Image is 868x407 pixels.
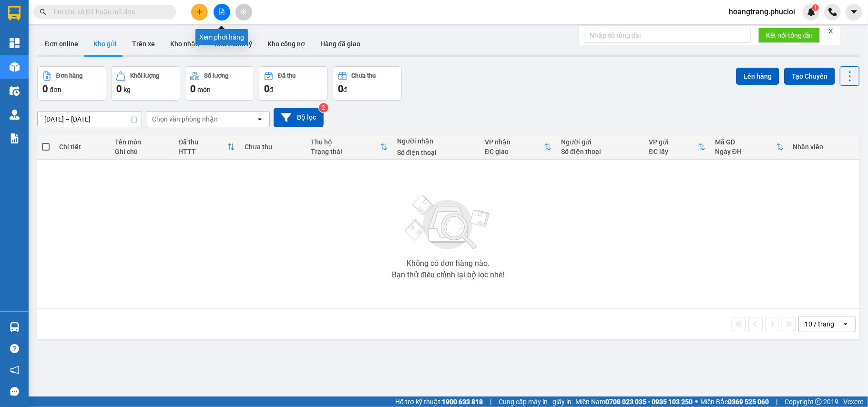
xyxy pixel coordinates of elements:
[710,134,788,160] th: Toggle SortBy
[561,138,639,146] div: Người gửi
[190,83,195,94] span: 0
[846,4,862,20] button: caret-down
[311,138,380,146] div: Thu hộ
[218,9,225,15] span: file-add
[721,6,803,18] span: hoangtrang.phucloi
[397,149,475,156] div: Số điện thoại
[584,28,751,43] input: Nhập số tổng đài
[10,38,20,48] img: dashboard-icon
[728,398,769,406] strong: 0369 525 060
[38,112,142,127] input: Select a date range.
[649,148,698,155] div: ĐC lấy
[10,322,20,332] img: warehouse-icon
[805,319,834,329] div: 10 / trang
[10,366,19,375] span: notification
[152,114,218,124] div: Chọn văn phòng nhận
[259,66,328,101] button: Đã thu0đ
[400,189,496,256] img: svg+xml;base64,PHN2ZyBjbGFzcz0ibGlzdC1wbHVnX19zdmciIHhtbG5zPSJodHRwOi8vd3d3LnczLm9yZy8yMDAwL3N2Zy...
[695,400,698,404] span: ⚪️
[56,72,82,79] div: Đơn hàng
[807,8,816,16] img: icon-new-feature
[178,138,227,146] div: Đã thu
[319,103,328,112] sup: 2
[235,4,252,20] button: aim
[214,4,230,20] button: file-add
[50,86,61,93] span: đơn
[842,320,849,328] svg: open
[814,4,817,11] span: 1
[313,32,368,55] button: Hàng đã giao
[130,72,159,79] div: Khối lượng
[178,148,227,155] div: HTTT
[204,72,228,79] div: Số lượng
[700,397,769,407] span: Miền Bắc
[86,32,124,55] button: Kho gửi
[10,110,20,120] img: warehouse-icon
[605,398,693,406] strong: 0708 023 035 - 0935 103 250
[256,115,264,123] svg: open
[392,271,504,279] div: Bạn thử điều chỉnh lại bộ lọc nhé!
[850,8,858,16] span: caret-down
[197,86,211,93] span: món
[561,148,639,155] div: Số điện thoại
[196,9,203,15] span: plus
[766,30,812,41] span: Kết nối tổng đài
[123,86,131,93] span: kg
[575,397,693,407] span: Miền Nam
[42,83,48,94] span: 0
[260,32,313,55] button: Kho công nợ
[828,8,837,16] img: phone-icon
[52,7,165,17] input: Tìm tên, số ĐT hoặc mã đơn
[240,9,247,15] span: aim
[191,4,208,20] button: plus
[8,6,20,20] img: logo-vxr
[274,108,324,127] button: Bộ lọc
[815,398,822,405] span: copyright
[485,138,544,146] div: VP nhận
[115,148,169,155] div: Ghi chú
[10,86,20,96] img: warehouse-icon
[185,66,254,101] button: Số lượng0món
[485,148,544,155] div: ĐC giao
[115,138,169,146] div: Tên món
[715,138,776,146] div: Mã GD
[736,68,779,85] button: Lên hàng
[442,398,483,406] strong: 1900 633 818
[352,72,376,79] div: Chưa thu
[40,9,46,15] span: search
[311,148,380,155] div: Trạng thái
[793,143,855,151] div: Nhân viên
[715,148,776,155] div: Ngày ĐH
[827,28,834,34] span: close
[269,86,273,93] span: đ
[812,4,819,11] sup: 1
[758,28,820,43] button: Kết nối tổng đài
[10,133,20,143] img: solution-icon
[111,66,180,101] button: Khối lượng0kg
[395,397,483,407] span: Hỗ trợ kỹ thuật:
[163,32,207,55] button: Kho nhận
[480,134,556,160] th: Toggle SortBy
[245,143,301,151] div: Chưa thu
[10,387,19,396] span: message
[784,68,835,85] button: Tạo Chuyến
[207,32,260,55] button: Kho thanh lý
[499,397,573,407] span: Cung cấp máy in - giấy in:
[174,134,240,160] th: Toggle SortBy
[116,83,122,94] span: 0
[59,143,105,151] div: Chi tiết
[10,344,19,353] span: question-circle
[490,397,491,407] span: |
[397,137,475,145] div: Người nhận
[37,32,86,55] button: Đơn online
[338,83,343,94] span: 0
[278,72,296,79] div: Đã thu
[776,397,777,407] span: |
[649,138,698,146] div: VP gửi
[333,66,402,101] button: Chưa thu0đ
[124,32,163,55] button: Trên xe
[407,260,490,267] div: Không có đơn hàng nào.
[343,86,347,93] span: đ
[10,62,20,72] img: warehouse-icon
[306,134,392,160] th: Toggle SortBy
